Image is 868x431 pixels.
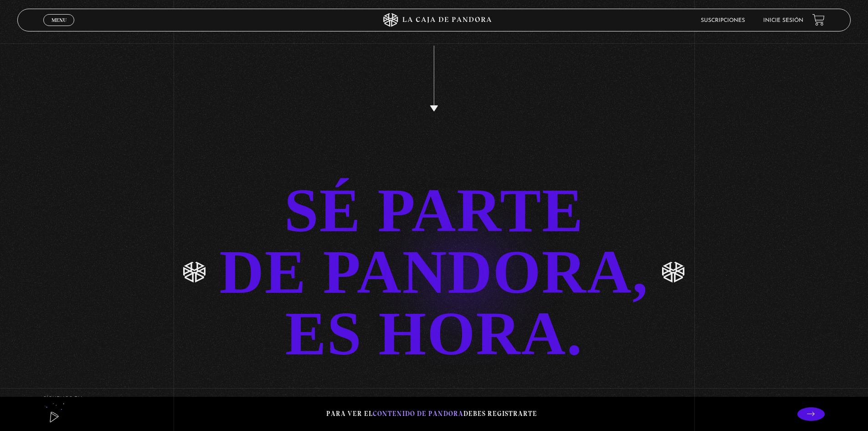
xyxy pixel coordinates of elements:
p: Para ver el debes registrarte [326,408,537,420]
span: Cerrar [48,25,70,31]
div: SÉ PARTE DE PANDORA, ES HORA. [220,180,649,364]
a: Inicie sesión [763,18,803,23]
a: Suscripciones [701,18,745,23]
a: View your shopping cart [812,14,825,26]
span: Menu [51,17,67,23]
span: contenido de Pandora [373,410,463,418]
